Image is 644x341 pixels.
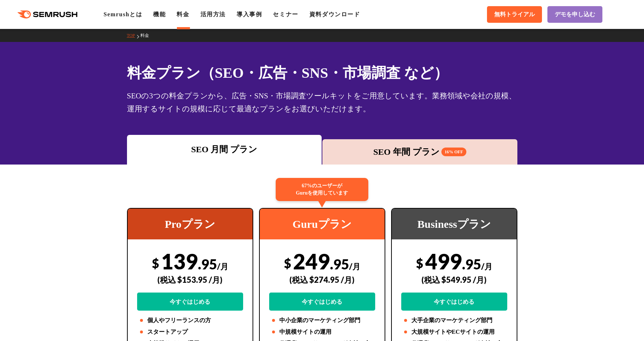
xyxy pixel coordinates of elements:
[401,293,507,311] a: 今すぐはじめる
[555,11,595,18] span: デモを申し込む
[401,267,507,293] div: (税込 $549.95 /月)
[140,33,154,38] a: 料金
[137,328,243,336] li: スタートアップ
[481,261,492,271] span: /月
[269,316,375,325] li: 中小企業のマーケティング部門
[401,316,507,325] li: 大手企業のマーケティング部門
[330,256,349,272] span: .95
[152,256,159,270] span: $
[269,293,375,311] a: 今すぐはじめる
[103,11,142,17] a: Semrushとは
[177,11,189,17] a: 料金
[392,209,517,239] div: Businessプラン
[284,256,291,270] span: $
[401,328,507,336] li: 大規模サイトやECサイトの運用
[276,178,368,201] div: 67%のユーザーが Guruを使用しています
[217,261,228,271] span: /月
[547,6,602,23] a: デモを申し込む
[127,62,517,84] h1: 料金プラン（SEO・広告・SNS・市場調査 など）
[200,11,226,17] a: 活用方法
[137,293,243,311] a: 今すぐはじめる
[260,209,385,239] div: Guruプラン
[153,11,166,17] a: 機能
[198,256,217,272] span: .95
[494,11,535,18] span: 無料トライアル
[273,11,298,17] a: セミナー
[137,267,243,293] div: (税込 $153.95 /月)
[237,11,262,17] a: 導入事例
[326,145,514,158] div: SEO 年間 プラン
[487,6,542,23] a: 無料トライアル
[309,11,360,17] a: 資料ダウンロード
[137,316,243,325] li: 個人やフリーランスの方
[128,209,253,239] div: Proプラン
[349,261,360,271] span: /月
[416,256,423,270] span: $
[462,256,481,272] span: .95
[269,248,375,311] div: 249
[127,89,517,115] div: SEOの3つの料金プランから、広告・SNS・市場調査ツールキットをご用意しています。業務領域や会社の規模、運用するサイトの規模に応じて最適なプランをお選びいただけます。
[269,267,375,293] div: (税込 $274.95 /月)
[441,148,466,156] span: 16% OFF
[127,33,140,38] a: TOP
[269,328,375,336] li: 中規模サイトの運用
[401,248,507,311] div: 499
[131,143,318,156] div: SEO 月間 プラン
[137,248,243,311] div: 139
